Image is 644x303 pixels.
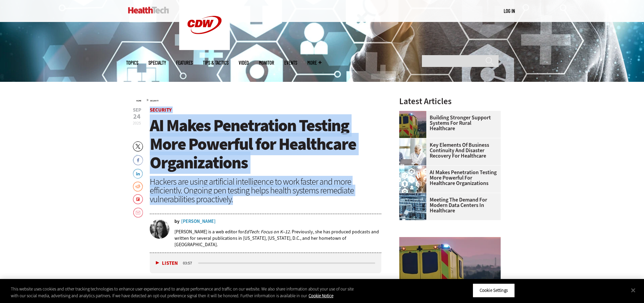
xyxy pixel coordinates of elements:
[150,219,169,239] img: Rebecca Torchia
[203,60,229,65] a: Tips & Tactics
[133,113,141,120] span: 24
[399,111,430,116] a: ambulance driving down country road at sunset
[176,60,193,65] a: Features
[136,99,141,102] a: Home
[150,114,356,174] span: AI Makes Penetration Testing More Powerful for Healthcare Organizations
[150,99,159,102] a: Security
[128,7,169,14] img: Home
[504,7,515,15] div: User menu
[150,107,172,113] a: Security
[399,138,430,144] a: incident response team discusses around a table
[181,219,216,224] a: [PERSON_NAME]
[626,283,641,298] button: Close
[399,193,426,220] img: engineer with laptop overlooking data center
[150,253,382,273] div: media player
[399,170,497,186] a: AI Makes Penetration Testing More Powerful for Healthcare Organizations
[148,60,166,65] span: Specialty
[150,177,382,204] div: Hackers are using artificial intelligence to work faster and more efficiently. Ongoing pen testin...
[174,219,180,224] span: by
[244,229,290,235] em: EdTech: Focus on K–12
[399,111,426,138] img: ambulance driving down country road at sunset
[133,120,141,126] span: 2025
[473,283,515,298] button: Cookie Settings
[399,193,430,199] a: engineer with laptop overlooking data center
[11,286,354,299] div: This website uses cookies and other tracking technologies to enhance user experience and to analy...
[309,293,333,299] a: More information about your privacy
[399,115,497,131] a: Building Stronger Support Systems for Rural Healthcare
[284,60,297,65] a: Events
[399,166,430,171] a: Healthcare and hacking concept
[399,142,497,159] a: Key Elements of Business Continuity and Disaster Recovery for Healthcare
[133,108,141,113] span: Sep
[259,60,274,65] a: MonITor
[136,97,382,102] div: »
[399,166,426,193] img: Healthcare and hacking concept
[174,229,382,248] p: [PERSON_NAME] is a web editor for . Previously, she has produced podcasts and written for several...
[307,60,321,65] span: More
[399,197,497,213] a: Meeting the Demand for Modern Data Centers in Healthcare
[179,45,230,52] a: CDW
[399,138,426,165] img: incident response team discusses around a table
[239,60,249,65] a: Video
[156,261,178,266] button: Listen
[126,60,138,65] span: Topics
[399,97,501,106] h3: Latest Articles
[504,8,515,14] a: Log in
[182,260,197,266] div: duration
